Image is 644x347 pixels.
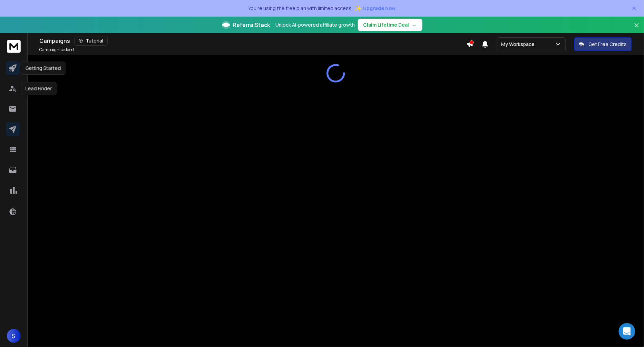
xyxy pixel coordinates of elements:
[619,323,635,340] div: Open Intercom Messenger
[412,21,417,28] span: →
[363,5,396,12] span: Upgrade Now
[7,329,21,343] button: S
[39,47,74,53] p: Campaigns added
[276,21,355,28] p: Unlock AI-powered affiliate growth
[354,1,396,15] button: ✨Upgrade Now
[354,3,362,13] span: ✨
[74,36,108,46] button: Tutorial
[632,21,641,37] button: Close banner
[21,62,66,75] div: Getting Started
[574,37,632,51] button: Get Free Credits
[501,41,538,48] p: My Workspace
[21,82,57,95] div: Lead Finder
[589,41,627,48] p: Get Free Credits
[233,21,270,29] span: ReferralStack
[248,5,352,12] p: You're using the free plan with limited access
[358,19,422,31] button: Claim Lifetime Deal→
[39,36,467,46] div: Campaigns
